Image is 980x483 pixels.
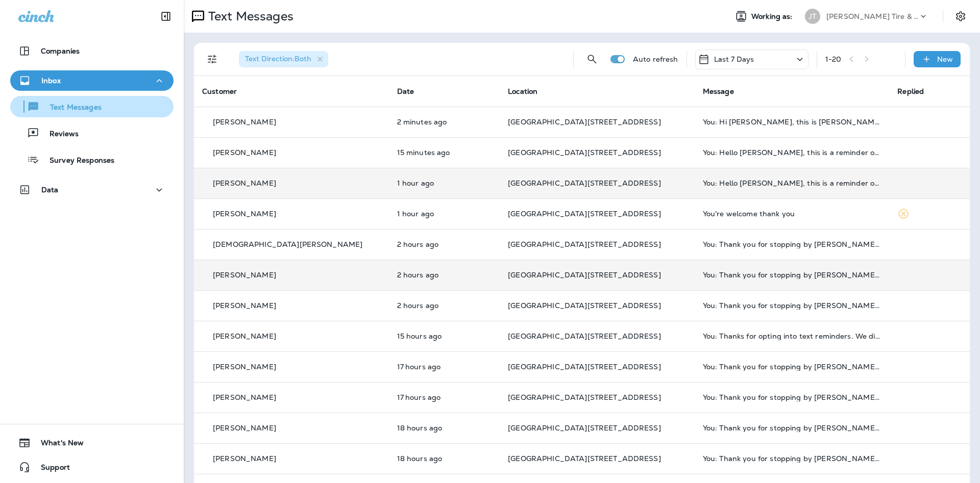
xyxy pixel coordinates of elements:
[714,55,754,63] p: Last 7 Days
[39,156,114,166] p: Survey Responses
[703,87,734,96] span: Message
[508,209,661,218] span: [GEOGRAPHIC_DATA][STREET_ADDRESS]
[508,148,661,157] span: [GEOGRAPHIC_DATA][STREET_ADDRESS]
[40,103,102,113] p: Text Messages
[10,96,174,117] button: Text Messages
[703,393,881,401] div: You: Thank you for stopping by Jensen Tire & Auto - South 144th Street. Please take 30 seconds to...
[508,301,661,310] span: [GEOGRAPHIC_DATA][STREET_ADDRESS]
[508,423,661,433] span: [GEOGRAPHIC_DATA][STREET_ADDRESS]
[397,240,492,248] p: Aug 20, 2025 08:04 AM
[10,41,174,61] button: Companies
[10,149,174,170] button: Survey Responses
[508,332,661,341] span: [GEOGRAPHIC_DATA][STREET_ADDRESS]
[41,186,59,194] p: Data
[213,454,276,463] p: [PERSON_NAME]
[508,393,661,402] span: [GEOGRAPHIC_DATA][STREET_ADDRESS]
[397,87,414,96] span: Date
[703,271,881,279] div: You: Thank you for stopping by Jensen Tire & Auto - South 144th Street. Please take 30 seconds to...
[10,122,174,144] button: Reviews
[245,54,311,63] span: Text Direction : Both
[508,117,661,126] span: [GEOGRAPHIC_DATA][STREET_ADDRESS]
[397,393,492,401] p: Aug 19, 2025 04:58 PM
[937,55,953,63] p: New
[703,118,881,126] div: You: Hi Sean, this is Jeremy at Jensen Tire. I got your tire here this morning and wanted to let ...
[805,9,820,24] div: JT
[508,240,661,249] span: [GEOGRAPHIC_DATA][STREET_ADDRESS]
[508,454,661,463] span: [GEOGRAPHIC_DATA][STREET_ADDRESS]
[397,454,492,463] p: Aug 19, 2025 04:00 PM
[508,179,661,188] span: [GEOGRAPHIC_DATA][STREET_ADDRESS]
[213,424,276,432] p: [PERSON_NAME]
[202,49,223,69] button: Filters
[10,70,174,91] button: Inbox
[10,433,174,453] button: What's New
[213,393,276,401] p: [PERSON_NAME]
[703,210,881,218] div: You're welcome thank you
[397,148,492,157] p: Aug 20, 2025 09:50 AM
[397,424,492,432] p: Aug 19, 2025 04:00 PM
[508,362,661,371] span: [GEOGRAPHIC_DATA][STREET_ADDRESS]
[397,271,492,279] p: Aug 20, 2025 08:04 AM
[397,332,492,340] p: Aug 19, 2025 06:35 PM
[397,363,492,371] p: Aug 19, 2025 04:58 PM
[582,49,602,69] button: Search Messages
[508,87,537,96] span: Location
[633,55,678,63] p: Auto refresh
[213,332,276,340] p: [PERSON_NAME]
[202,87,237,96] span: Customer
[397,179,492,187] p: Aug 20, 2025 09:02 AM
[41,77,61,85] p: Inbox
[10,457,174,477] button: Support
[703,332,881,340] div: You: Thanks for opting into text reminders. We didn't find your phone number in our records. Plea...
[397,210,492,218] p: Aug 20, 2025 08:13 AM
[213,271,276,279] p: [PERSON_NAME]
[703,424,881,432] div: You: Thank you for stopping by Jensen Tire & Auto - South 144th Street. Please take 30 seconds to...
[10,180,174,200] button: Data
[951,7,970,26] button: Settings
[703,148,881,157] div: You: Hello Terry, this is a reminder of your scheduled appointment set for 08/21/2025 8:00 AM at ...
[213,210,276,218] p: [PERSON_NAME]
[39,130,79,139] p: Reviews
[703,301,881,310] div: You: Thank you for stopping by Jensen Tire & Auto - South 144th Street. Please take 30 seconds to...
[31,439,84,451] span: What's New
[204,9,293,24] p: Text Messages
[213,148,276,157] p: [PERSON_NAME]
[31,463,70,475] span: Support
[213,301,276,310] p: [PERSON_NAME]
[397,301,492,310] p: Aug 20, 2025 08:03 AM
[703,240,881,248] div: You: Thank you for stopping by Jensen Tire & Auto - South 144th Street. Please take 30 seconds to...
[751,12,795,21] span: Working as:
[826,12,918,20] p: [PERSON_NAME] Tire & Auto
[703,454,881,463] div: You: Thank you for stopping by Jensen Tire & Auto - South 144th Street. Please take 30 seconds to...
[152,6,180,27] button: Collapse Sidebar
[213,240,362,248] p: [DEMOGRAPHIC_DATA][PERSON_NAME]
[825,55,842,63] div: 1 - 20
[213,179,276,187] p: [PERSON_NAME]
[213,363,276,371] p: [PERSON_NAME]
[508,270,661,279] span: [GEOGRAPHIC_DATA][STREET_ADDRESS]
[703,363,881,371] div: You: Thank you for stopping by Jensen Tire & Auto - South 144th Street. Please take 30 seconds to...
[239,51,328,67] div: Text Direction:Both
[41,47,80,55] p: Companies
[703,179,881,187] div: You: Hello Terry, this is a reminder of your scheduled appointment set for 08/21/2025 9:00 AM at ...
[213,118,276,126] p: [PERSON_NAME]
[897,87,924,96] span: Replied
[397,118,492,126] p: Aug 20, 2025 10:04 AM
